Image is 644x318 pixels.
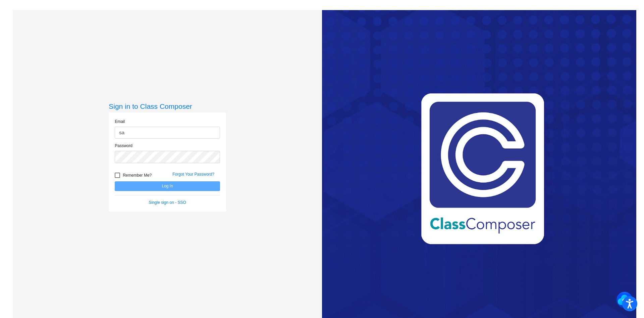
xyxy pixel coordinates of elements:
[123,171,152,179] span: Remember Me?
[115,119,125,125] label: Email
[115,143,132,149] label: Password
[172,172,214,177] a: Forgot Your Password?
[109,102,226,110] h3: Sign in to Class Composer
[149,200,186,205] a: Single sign on - SSO
[115,181,220,191] button: Log In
